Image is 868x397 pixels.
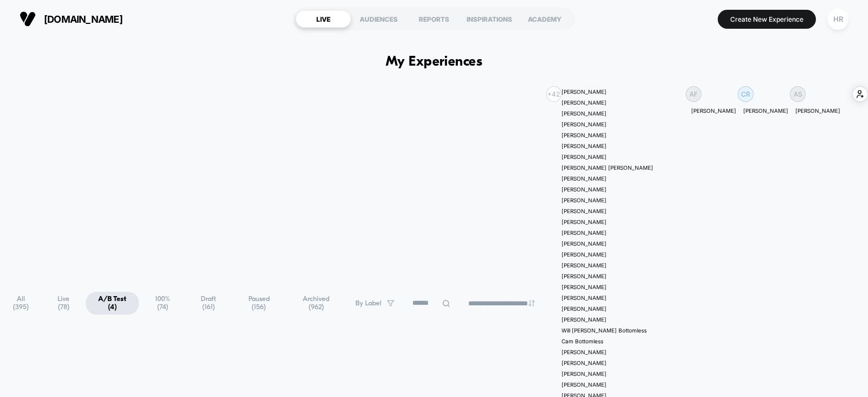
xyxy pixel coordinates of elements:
img: Visually logo [20,11,36,27]
p: CR [741,90,750,98]
div: + 42 [546,86,561,102]
img: end [528,300,535,306]
p: AS [794,90,802,98]
div: ACADEMY [517,10,572,28]
p: [PERSON_NAME] [691,107,736,114]
span: By Label [355,299,381,308]
button: HR [824,8,852,30]
div: AUDIENCES [351,10,406,28]
button: [DOMAIN_NAME] [16,10,126,28]
span: Paused ( 156 ) [233,292,285,315]
div: HR [827,9,848,30]
span: Archived ( 962 ) [287,292,346,315]
p: [PERSON_NAME] [743,107,788,114]
div: LIVE [296,10,351,28]
div: INSPIRATIONS [462,10,517,28]
div: REPORTS [406,10,462,28]
p: [PERSON_NAME] [795,107,840,114]
h1: My Experiences [386,54,483,70]
span: Draft ( 161 ) [186,292,231,315]
button: Create New Experience [718,10,816,29]
span: [DOMAIN_NAME] [44,14,123,25]
p: AF [690,90,698,98]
